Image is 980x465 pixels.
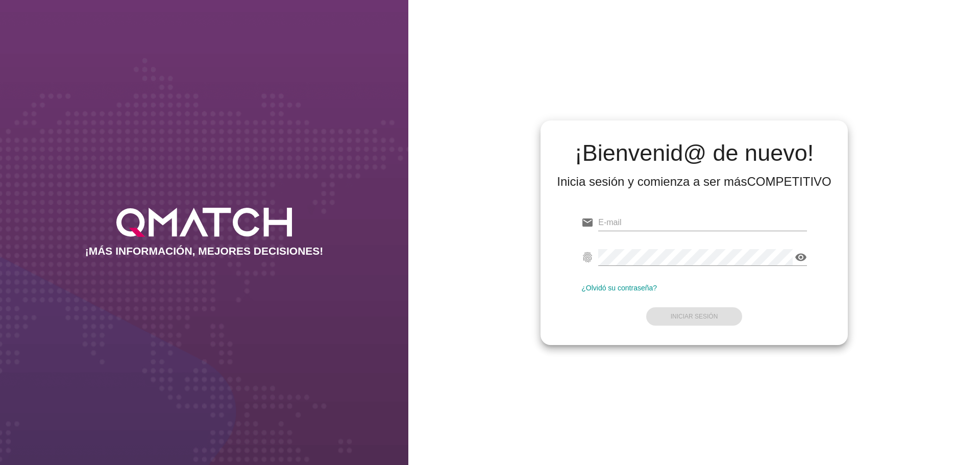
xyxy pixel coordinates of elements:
[581,216,594,229] i: email
[557,174,831,190] div: Inicia sesión y comienza a ser más
[581,251,594,263] i: fingerprint
[581,284,657,292] a: ¿Olvidó su contraseña?
[795,251,807,263] i: visibility
[598,214,807,231] input: E-mail
[557,141,831,165] h2: ¡Bienvenid@ de nuevo!
[747,175,831,188] strong: COMPETITIVO
[85,245,324,257] h2: ¡MÁS INFORMACIÓN, MEJORES DECISIONES!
